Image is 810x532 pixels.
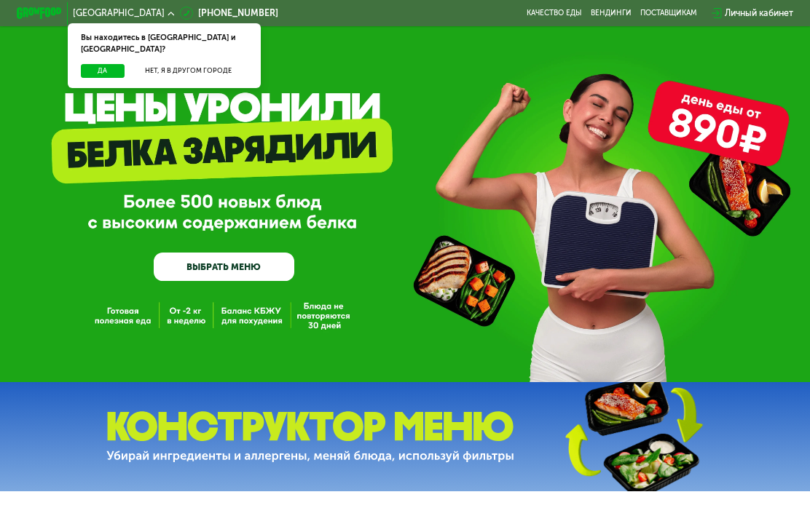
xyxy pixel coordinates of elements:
a: Качество еды [527,9,581,17]
div: Личный кабинет [725,7,793,20]
button: Да [81,64,125,78]
div: Вы находитесь в [GEOGRAPHIC_DATA] и [GEOGRAPHIC_DATA]? [68,23,262,64]
span: [GEOGRAPHIC_DATA] [73,9,165,17]
div: поставщикам [640,9,697,17]
a: ВЫБРАТЬ МЕНЮ [154,253,294,281]
a: [PHONE_NUMBER] [180,7,278,20]
a: Вендинги [591,9,632,17]
button: Нет, я в другом городе [129,64,248,78]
